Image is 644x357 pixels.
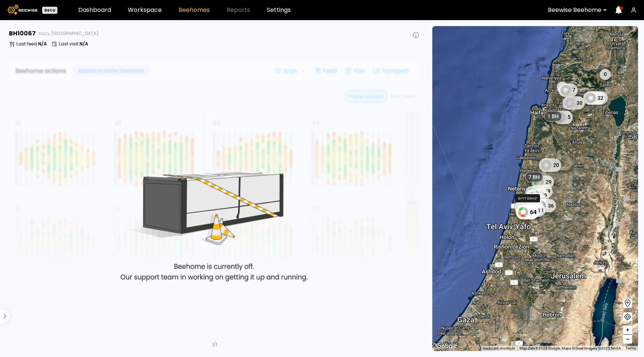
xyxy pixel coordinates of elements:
[515,194,540,202] div: קאסם דרום
[623,326,632,335] button: +
[128,7,162,13] a: Workspace
[526,189,537,200] div: 0
[524,193,546,206] div: 45
[623,335,632,344] button: –
[520,346,621,350] span: Map data ©2025 Google, Mapa GISrael Imagery ©2025 NASA
[42,7,57,14] div: Beta
[558,83,578,97] div: 7
[522,203,544,217] div: 53
[626,335,630,344] span: –
[9,31,36,37] h3: BH 10067
[39,31,99,36] span: בננות, [GEOGRAPHIC_DATA]
[625,346,636,350] a: Terms (opens in new tab)
[227,7,250,13] span: Reports
[517,204,542,217] div: 118
[515,205,539,219] div: 64
[179,7,210,13] a: Beehomes
[212,341,217,348] div: 1 / 1
[267,7,291,13] a: Settings
[7,5,38,15] img: Beewise logo
[434,341,459,351] img: Google
[78,7,111,13] a: Dashboard
[539,158,561,172] div: 20
[583,91,606,105] div: 32
[79,41,88,47] b: N/A
[38,41,47,47] b: N/A
[528,174,540,180] span: 7 BH
[600,69,611,80] div: 0
[557,82,568,93] div: 0
[9,59,420,332] img: Empty State
[625,325,630,335] span: +
[562,96,585,110] div: 30
[434,341,459,351] a: Open this area in Google Maps (opens a new window)
[59,42,88,46] p: Last visit :
[527,189,549,202] div: 39
[515,202,537,215] div: 38
[553,111,573,124] div: 5
[534,199,556,212] div: 36
[16,42,47,46] p: Last feed :
[547,113,559,120] span: 1 BH
[483,346,515,351] button: Keyboard shortcuts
